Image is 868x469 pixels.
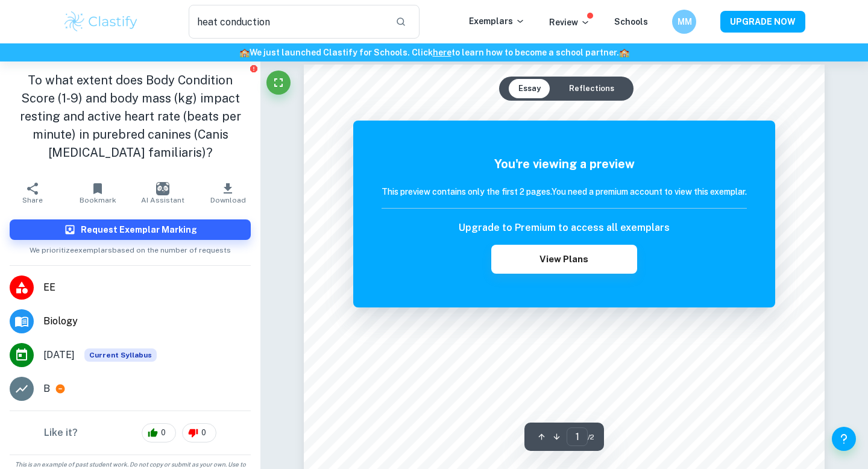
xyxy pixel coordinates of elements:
[459,221,670,235] h6: Upgrade to Premium to access all exemplars
[195,427,213,439] span: 0
[382,155,747,173] h5: You're viewing a preview
[43,280,251,295] span: EE
[549,16,590,29] p: Review
[43,314,251,329] span: Biology
[141,196,184,204] span: AI Assistant
[559,79,624,98] button: Reflections
[65,176,130,210] button: Bookmark
[84,348,157,362] span: Current Syllabus
[84,348,157,362] div: This exemplar is based on the current syllabus. Feel free to refer to it for inspiration/ideas wh...
[832,427,856,451] button: Help and Feedback
[210,196,246,204] span: Download
[195,176,260,210] button: Download
[720,11,805,33] button: UPGRADE NOW
[469,14,525,28] p: Exemplars
[672,10,696,34] button: MM
[80,196,116,204] span: Bookmark
[588,432,594,442] span: / 2
[44,426,78,440] h6: Like it?
[43,348,75,362] span: [DATE]
[22,196,43,204] span: Share
[189,5,386,39] input: Search for any exemplars...
[239,48,250,57] span: 🏫
[491,245,637,274] button: View Plans
[156,182,169,195] img: AI Assistant
[154,427,172,439] span: 0
[249,64,258,73] button: Report issue
[678,15,691,28] h6: MM
[10,219,251,240] button: Request Exemplar Marking
[81,223,197,236] h6: Request Exemplar Marking
[433,48,451,57] a: here
[63,10,139,34] img: Clastify logo
[43,382,50,396] p: B
[619,48,629,57] span: 🏫
[10,71,251,162] h1: To what extent does Body Condition Score (1-9) and body mass (kg) impact resting and active heart...
[30,240,231,256] span: We prioritize exemplars based on the number of requests
[382,185,747,198] h6: This preview contains only the first 2 pages. You need a premium account to view this exemplar.
[509,79,550,98] button: Essay
[266,71,291,95] button: Fullscreen
[130,176,195,210] button: AI Assistant
[2,46,866,59] h6: We just launched Clastify for Schools. Click to learn how to become a school partner.
[614,17,648,27] a: Schools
